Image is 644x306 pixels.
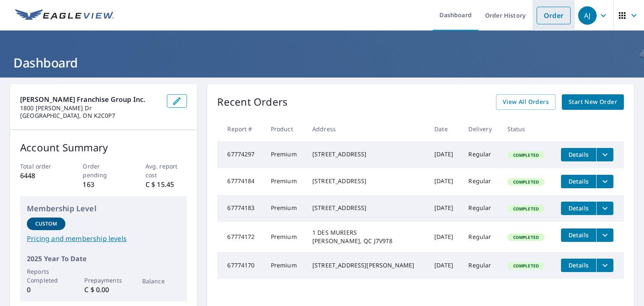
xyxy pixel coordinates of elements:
td: [DATE] [428,168,462,195]
button: filesDropdownBtn-67774170 [596,259,613,272]
td: 67774183 [217,195,264,222]
span: Details [566,150,591,158]
div: [STREET_ADDRESS][PERSON_NAME] [312,261,421,270]
button: filesDropdownBtn-67774172 [596,228,613,242]
button: detailsBtn-67774170 [561,259,596,272]
td: Regular [462,222,500,252]
p: Recent Orders [217,94,288,110]
img: EV Logo [15,9,114,22]
td: Premium [264,222,306,252]
button: detailsBtn-67774297 [561,148,596,161]
button: filesDropdownBtn-67774183 [596,202,613,215]
td: Premium [264,168,306,195]
p: Order pending [83,162,125,179]
div: 1 DES MURIERS [PERSON_NAME], QC J7V9T8 [312,228,421,245]
span: Completed [508,206,544,212]
td: Premium [264,195,306,222]
h1: Dashboard [10,54,634,71]
button: detailsBtn-67774184 [561,175,596,188]
span: View All Orders [503,97,549,107]
p: Account Summary [20,140,187,155]
td: 67774172 [217,222,264,252]
th: Delivery [462,117,500,141]
div: [STREET_ADDRESS] [312,150,421,158]
td: [DATE] [428,252,462,279]
span: Details [566,261,591,269]
p: Custom [35,220,57,228]
p: C $ 15.45 [145,179,187,189]
p: C $ 0.00 [84,285,123,295]
div: [STREET_ADDRESS] [312,177,421,185]
button: filesDropdownBtn-67774297 [596,148,613,161]
a: Pricing and membership levels [27,233,180,244]
td: Regular [462,168,500,195]
a: View All Orders [496,94,556,110]
span: Details [566,204,591,212]
td: Premium [264,141,306,168]
td: [DATE] [428,195,462,222]
span: Details [566,231,591,239]
p: Membership Level [27,203,180,214]
button: detailsBtn-67774183 [561,202,596,215]
td: Premium [264,252,306,279]
p: 163 [83,179,125,189]
a: Start New Order [562,94,624,110]
button: detailsBtn-67774172 [561,228,596,242]
td: [DATE] [428,222,462,252]
p: 6448 [20,171,62,181]
span: Completed [508,234,544,240]
span: Details [566,177,591,185]
td: 67774170 [217,252,264,279]
p: 2025 Year To Date [27,254,180,264]
th: Report # [217,117,264,141]
div: [STREET_ADDRESS] [312,204,421,212]
p: Avg. report cost [145,162,187,179]
td: [DATE] [428,141,462,168]
th: Status [501,117,554,141]
p: Prepayments [84,276,123,285]
span: Completed [508,152,544,158]
th: Address [306,117,428,141]
th: Product [264,117,306,141]
span: Completed [508,263,544,269]
span: Start New Order [569,97,617,107]
p: 1800 [PERSON_NAME] Dr [20,104,160,112]
td: Regular [462,141,500,168]
p: [PERSON_NAME] Franchise Group Inc. [20,94,160,104]
p: [GEOGRAPHIC_DATA], ON K2C0P7 [20,112,160,119]
button: filesDropdownBtn-67774184 [596,175,613,188]
a: Order [537,7,571,24]
td: 67774184 [217,168,264,195]
p: Total order [20,162,62,171]
p: Reports Completed [27,267,65,285]
span: Completed [508,179,544,185]
td: 67774297 [217,141,264,168]
td: Regular [462,195,500,222]
div: AJ [578,6,597,25]
th: Date [428,117,462,141]
td: Regular [462,252,500,279]
p: 0 [27,285,65,295]
p: Balance [142,277,181,285]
